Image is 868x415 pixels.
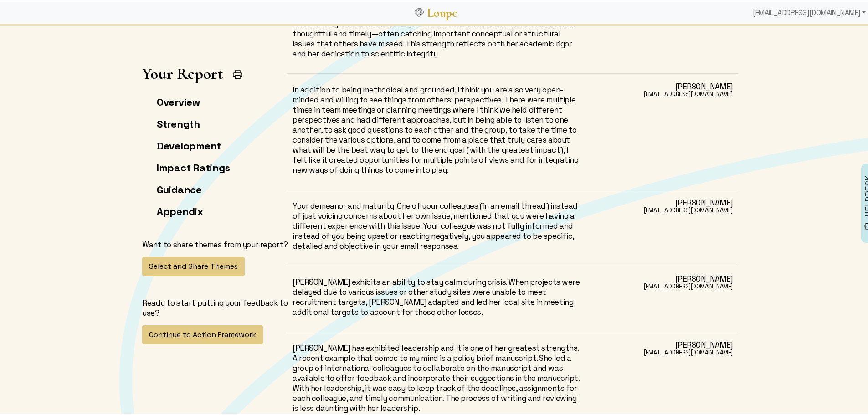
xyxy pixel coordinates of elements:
[644,347,733,354] span: [EMAIL_ADDRESS][DOMAIN_NAME]
[228,63,247,82] button: Print Report
[593,199,733,203] span: [PERSON_NAME]
[142,255,245,274] button: Select and Share Themes
[142,238,291,248] p: Want to share themes from your report?
[293,275,582,315] div: [PERSON_NAME] exhibits an ability to stay calm during crisis. When projects were delayed due to v...
[232,67,243,78] img: Print Icon
[157,203,203,216] a: Appendix
[593,341,733,345] span: [PERSON_NAME]
[142,62,291,343] app-left-page-nav: Your Report
[142,323,263,343] button: Continue to Action Framework
[424,3,460,20] a: Loupe
[142,62,223,81] h1: Your Report
[157,116,200,128] a: Strength
[593,83,733,87] span: [PERSON_NAME]
[293,199,582,249] div: Your demeanor and maturity. One of your colleagues (in an email thread) instead of just voicing c...
[593,275,733,279] span: [PERSON_NAME]
[142,296,291,316] p: Ready to start putting your feedback to use?
[157,159,230,172] a: Impact Ratings
[644,281,733,288] span: [EMAIL_ADDRESS][DOMAIN_NAME]
[157,94,200,107] a: Overview
[157,181,202,194] a: Guidance
[644,88,733,96] span: [EMAIL_ADDRESS][DOMAIN_NAME]
[293,83,582,173] div: In addition to being methodical and grounded, I think you are also very open-minded and willing t...
[293,341,582,411] div: [PERSON_NAME] has exhibited leadership and it is one of her greatest strengths. A recent example ...
[157,138,221,150] a: Development
[415,6,424,15] img: Loupe Logo
[644,205,733,212] span: [EMAIL_ADDRESS][DOMAIN_NAME]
